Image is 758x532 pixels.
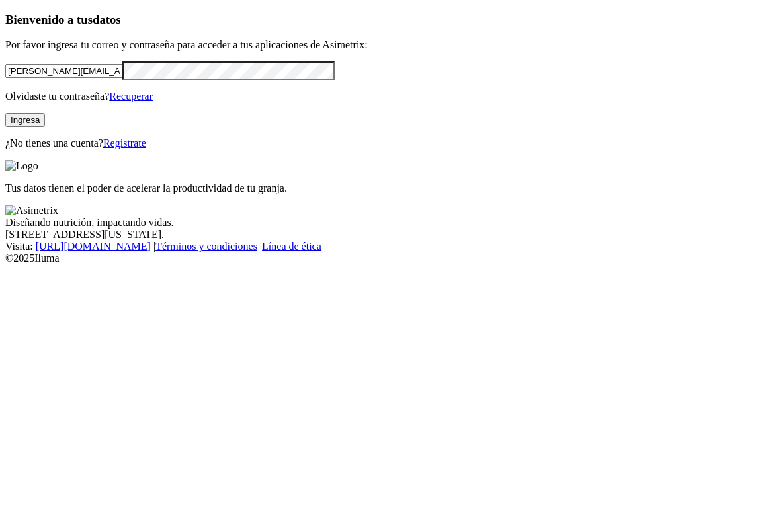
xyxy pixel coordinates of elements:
div: Visita : | | [5,241,753,252]
div: Diseñando nutrición, impactando vidas. [5,217,753,229]
a: Línea de ética [262,241,321,252]
img: Asimetrix [5,205,58,217]
a: Términos y condiciones [155,241,257,252]
div: [STREET_ADDRESS][US_STATE]. [5,229,753,241]
h3: Bienvenido a tus [5,13,753,27]
span: datos [93,13,121,26]
button: Ingresa [5,113,45,127]
img: Logo [5,160,38,172]
input: Tu correo [5,64,122,78]
p: Por favor ingresa tu correo y contraseña para acceder a tus aplicaciones de Asimetrix: [5,39,753,51]
a: Recuperar [109,91,153,102]
p: ¿No tienes una cuenta? [5,137,753,149]
div: © 2025 Iluma [5,252,753,264]
a: Regístrate [103,137,146,149]
a: [URL][DOMAIN_NAME] [36,241,151,252]
p: Olvidaste tu contraseña? [5,91,753,102]
p: Tus datos tienen el poder de acelerar la productividad de tu granja. [5,182,753,194]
